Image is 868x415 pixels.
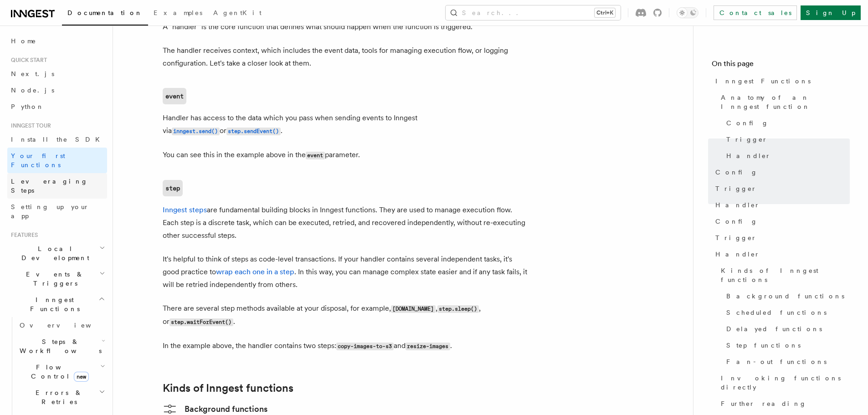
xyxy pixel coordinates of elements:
code: step.waitForEvent() [169,318,233,326]
span: Install the SDK [11,136,105,143]
span: Trigger [715,184,757,193]
code: inngest.send() [172,128,220,135]
span: Python [11,103,44,110]
button: Errors & Retries [16,384,107,410]
a: Anatomy of an Inngest function [717,89,850,115]
a: Your first Functions [7,148,107,173]
a: Config [723,115,850,131]
span: Handler [726,151,771,160]
p: You can see this in the example above in the parameter. [163,149,527,162]
a: Trigger [712,230,850,246]
a: Config [712,213,850,230]
span: Node.js [11,87,54,94]
span: Handler [715,250,760,259]
a: Background functions [723,288,850,304]
span: Quick start [7,56,47,64]
span: Background functions [726,292,844,301]
span: Config [715,217,758,226]
span: Step functions [726,341,801,350]
button: Flow Controlnew [16,359,107,384]
a: Overview [16,317,107,333]
a: step.sendEvent() [226,126,281,135]
button: Local Development [7,241,107,266]
span: Errors & Retries [16,388,99,406]
button: Steps & Workflows [16,333,107,359]
button: Toggle dark mode [677,7,699,18]
p: There are several step methods available at your disposal, for example, , , or . [163,302,527,328]
code: step.sleep() [437,305,479,313]
a: Documentation [62,3,148,26]
code: copy-images-to-s3 [336,343,394,350]
a: Invoking functions directly [717,370,850,395]
span: Examples [154,9,202,16]
span: Config [715,168,758,177]
a: event [163,88,186,104]
span: Setting up your app [11,203,89,220]
button: Inngest Functions [7,292,107,317]
a: Kinds of Inngest functions [163,382,293,395]
a: Handler [712,197,850,213]
a: Fan-out functions [723,354,850,370]
a: Leveraging Steps [7,173,107,199]
span: Delayed functions [726,324,822,333]
span: Flow Control [16,363,100,381]
p: are fundamental building blocks in Inngest functions. They are used to manage execution flow. Eac... [163,204,527,242]
a: step [163,180,183,196]
span: Handler [715,200,760,210]
code: step.sendEvent() [226,128,281,135]
span: Fan-out functions [726,357,827,366]
a: Next.js [7,66,107,82]
span: Inngest Functions [7,295,98,313]
a: AgentKit [208,3,267,25]
span: Your first Functions [11,152,65,169]
button: Search...Ctrl+K [446,5,621,20]
a: Node.js [7,82,107,98]
a: Inngest steps [163,205,207,214]
a: inngest.send() [172,126,220,135]
span: Local Development [7,244,99,262]
span: Steps & Workflows [16,337,102,355]
a: Step functions [723,337,850,354]
span: Inngest tour [7,122,51,129]
a: Install the SDK [7,131,107,148]
a: Sign Up [801,5,861,20]
span: Inngest Functions [715,77,811,86]
span: Home [11,36,36,46]
kbd: Ctrl+K [595,8,615,17]
span: Features [7,231,38,239]
a: Config [712,164,850,180]
a: Examples [148,3,208,25]
p: In the example above, the handler contains two steps: and . [163,339,527,353]
button: Events & Triggers [7,266,107,292]
a: Setting up your app [7,199,107,224]
span: Invoking functions directly [721,374,850,392]
span: Kinds of Inngest functions [721,266,850,284]
span: Next.js [11,70,54,77]
a: Handler [723,148,850,164]
span: Config [726,118,769,128]
code: resize-images [406,343,450,350]
span: Overview [20,322,113,329]
a: Home [7,33,107,49]
span: Further reading [721,399,806,408]
span: Trigger [715,233,757,242]
a: Kinds of Inngest functions [717,262,850,288]
p: The handler receives context, which includes the event data, tools for managing execution flow, o... [163,44,527,70]
span: Leveraging Steps [11,178,88,194]
h4: On this page [712,58,850,73]
a: Handler [712,246,850,262]
a: Trigger [712,180,850,197]
a: wrap each one in a step [216,267,294,276]
p: It's helpful to think of steps as code-level transactions. If your handler contains several indep... [163,253,527,291]
p: Handler has access to the data which you pass when sending events to Inngest via or . [163,112,527,138]
a: Scheduled functions [723,304,850,321]
span: Anatomy of an Inngest function [721,93,850,111]
span: Events & Triggers [7,270,99,288]
p: A "handler" is the core function that defines what should happen when the function is triggered. [163,20,527,33]
a: Further reading [717,395,850,412]
span: Trigger [726,135,768,144]
a: Delayed functions [723,321,850,337]
a: Python [7,98,107,115]
span: Scheduled functions [726,308,827,317]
